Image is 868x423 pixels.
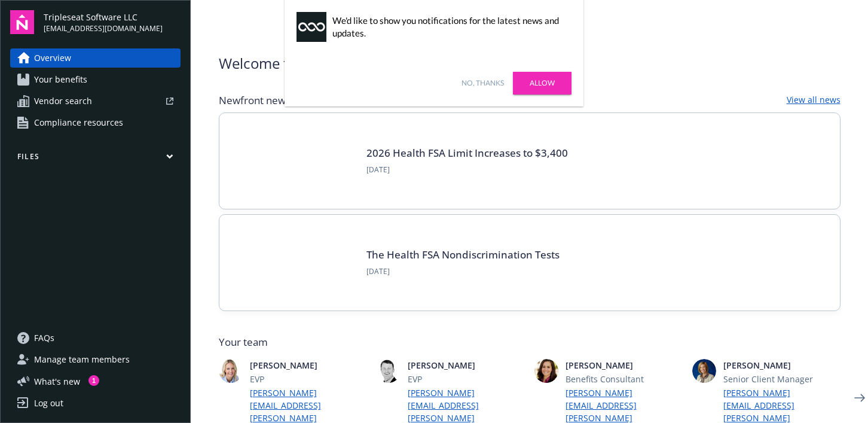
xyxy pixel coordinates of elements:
span: Your team [219,335,841,349]
span: Overview [34,48,71,68]
a: FAQs [10,328,181,348]
a: 2026 Health FSA Limit Increases to $3,400 [366,146,568,160]
a: Overview [10,48,181,68]
a: Manage team members [10,350,181,369]
a: Allow [513,72,571,95]
span: FAQs [34,328,54,348]
img: navigator-logo.svg [10,10,34,34]
span: Tripleseat Software LLC [44,11,163,23]
span: EVP [250,373,367,385]
span: [PERSON_NAME] [566,359,683,372]
span: [PERSON_NAME] [408,359,525,372]
a: Your benefits [10,70,181,89]
img: photo [534,359,558,383]
span: Benefits Consultant [566,373,683,385]
span: [DATE] [366,165,568,175]
img: photo [692,359,716,383]
span: [PERSON_NAME] [723,359,841,372]
button: What's new1 [10,375,99,388]
a: View all news [787,93,841,108]
span: [PERSON_NAME] [250,359,367,372]
a: No, thanks [461,78,504,89]
span: [DATE] [366,266,560,277]
img: photo [377,359,401,383]
img: Card Image - EB Compliance Insights.png [239,234,352,291]
a: Vendor search [10,92,181,111]
span: What ' s new [34,375,80,388]
span: Senior Client Manager [723,373,841,385]
span: Welcome to Navigator , Rose [219,53,404,74]
div: 1 [88,375,99,386]
span: Manage team members [34,350,130,369]
a: The Health FSA Nondiscrimination Tests [366,248,560,261]
div: We'd like to show you notifications for the latest news and updates. [332,14,566,39]
img: BLOG-Card Image - Compliance - 2026 Health FSA Limit Increases to $3,400.jpg [239,132,352,190]
span: Compliance resources [34,113,123,132]
span: EVP [408,373,525,385]
span: Vendor search [34,92,92,111]
button: Files [10,151,181,166]
a: Compliance resources [10,113,181,132]
span: [EMAIL_ADDRESS][DOMAIN_NAME] [44,23,163,34]
img: photo [219,359,243,383]
span: Newfront news [219,93,291,108]
button: Tripleseat Software LLC[EMAIL_ADDRESS][DOMAIN_NAME] [44,10,181,34]
span: Your benefits [34,70,87,89]
div: Log out [34,394,63,413]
